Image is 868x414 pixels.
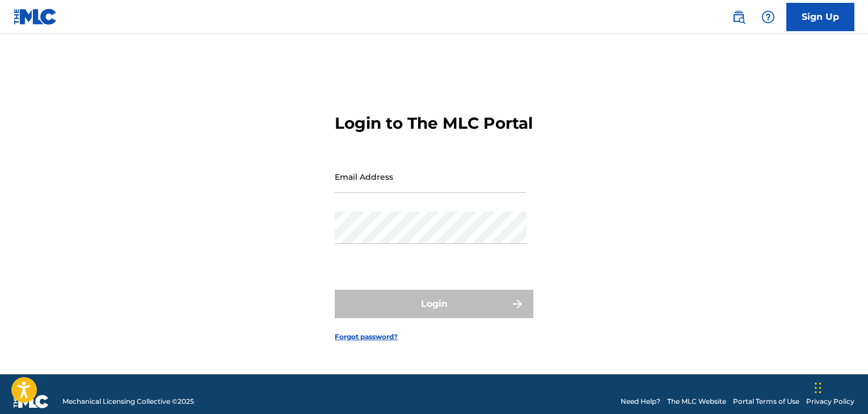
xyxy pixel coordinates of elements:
a: Portal Terms of Use [733,396,799,407]
img: logo [14,395,49,408]
a: The MLC Website [667,396,726,407]
img: search [732,10,745,24]
iframe: Chat Widget [811,360,868,414]
img: MLC Logo [14,9,57,25]
a: Forgot password? [335,332,398,342]
div: Drag [815,371,821,405]
a: Privacy Policy [806,396,854,407]
a: Sign Up [786,3,854,31]
h3: Login to The MLC Portal [335,113,533,133]
a: Need Help? [621,396,660,407]
span: Mechanical Licensing Collective © 2025 [62,396,194,407]
div: Help [757,6,779,28]
a: Public Search [727,6,750,28]
img: help [761,10,775,24]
